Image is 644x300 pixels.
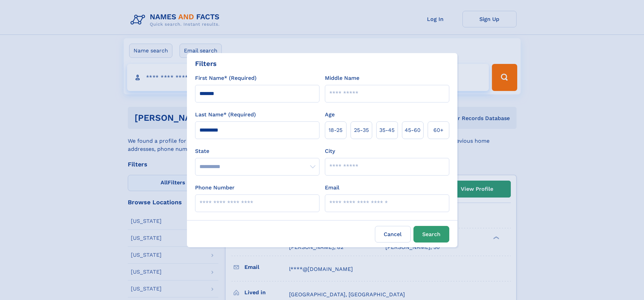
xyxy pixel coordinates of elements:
span: 45‑60 [405,126,421,134]
span: 25‑35 [354,126,369,134]
span: 60+ [433,126,444,134]
span: 35‑45 [379,126,395,134]
label: City [325,147,335,155]
label: Middle Name [325,74,359,82]
label: Age [325,111,335,119]
span: 18‑25 [329,126,342,134]
label: State [195,147,319,155]
label: Phone Number [195,184,235,192]
button: Search [413,226,449,243]
div: Filters [195,59,217,69]
label: Email [325,184,339,192]
label: Cancel [375,226,411,243]
label: Last Name* (Required) [195,111,256,119]
label: First Name* (Required) [195,74,257,82]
